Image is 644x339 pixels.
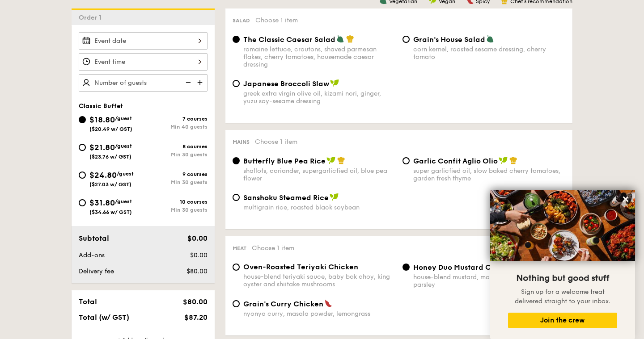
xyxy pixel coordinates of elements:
[79,14,105,21] span: Order 1
[186,268,208,275] span: $80.00
[79,199,86,206] input: $31.80/guest($34.66 w/ GST)10 coursesMin 30 guests
[115,198,132,205] span: /guest
[346,35,354,43] img: icon-chef-hat.a58ddaea.svg
[143,179,208,185] div: Min 30 guests
[184,313,208,322] span: $87.20
[79,172,86,179] input: $24.80/guest($27.03 w/ GST)9 coursesMin 30 guests
[255,17,298,24] span: Choose 1 item
[402,264,410,271] input: Honey Duo Mustard Chickenhouse-blend mustard, maple soy baked potato, parsley
[243,46,395,68] div: romaine lettuce, croutons, shaved parmesan flakes, cherry tomatoes, housemade caesar dressing
[115,143,132,149] span: /guest
[190,251,208,259] span: $0.00
[243,35,335,44] span: The Classic Caesar Salad
[79,74,208,92] input: Number of guests
[326,156,335,164] img: icon-vegan.f8ff3823.svg
[89,126,132,132] span: ($20.49 w/ GST)
[89,198,115,208] span: $31.80
[243,193,329,202] span: Sanshoku Steamed Rice
[330,79,339,87] img: icon-vegan.f8ff3823.svg
[243,310,395,318] div: nyonya curry, masala powder, lemongrass
[181,74,194,91] img: icon-reduce.1d2dbef1.svg
[499,156,508,164] img: icon-vegan.f8ff3823.svg
[79,102,123,110] span: Classic Buffet
[79,297,97,306] span: Total
[233,300,240,307] input: Grain's Curry Chickennyonya curry, masala powder, lemongrass
[143,199,208,205] div: 10 courses
[336,35,344,43] img: icon-vegetarian.fe4039eb.svg
[89,170,117,180] span: $24.80
[516,273,609,284] span: Nothing but good stuff
[143,207,208,213] div: Min 30 guests
[233,17,250,24] span: Salad
[413,263,515,272] span: Honey Duo Mustard Chicken
[89,115,115,125] span: $18.80
[143,116,208,122] div: 7 courses
[243,167,395,182] div: shallots, coriander, supergarlicfied oil, blue pea flower
[89,181,131,188] span: ($27.03 w/ GST)
[515,288,610,305] span: Sign up for a welcome treat delivered straight to your inbox.
[243,80,329,88] span: Japanese Broccoli Slaw
[402,157,410,164] input: Garlic Confit Aglio Oliosuper garlicfied oil, slow baked cherry tomatoes, garden fresh thyme
[619,192,633,206] button: Close
[115,115,132,121] span: /guest
[79,268,114,275] span: Delivery fee
[89,142,115,152] span: $21.80
[233,245,246,251] span: Meat
[413,167,565,182] div: super garlicfied oil, slow baked cherry tomatoes, garden fresh thyme
[243,273,395,288] div: house-blend teriyaki sauce, baby bok choy, king oyster and shiitake mushrooms
[486,35,494,43] img: icon-vegetarian.fe4039eb.svg
[79,116,86,123] input: $18.80/guest($20.49 w/ GST)7 coursesMin 40 guests
[243,157,326,165] span: Butterfly Blue Pea Rice
[79,32,208,50] input: Event date
[187,234,208,243] span: $0.00
[117,171,134,177] span: /guest
[143,151,208,158] div: Min 30 guests
[183,297,208,306] span: $80.00
[509,156,517,164] img: icon-chef-hat.a58ddaea.svg
[143,171,208,177] div: 9 courses
[79,144,86,151] input: $21.80/guest($23.76 w/ GST)8 coursesMin 30 guests
[233,139,250,145] span: Mains
[243,90,395,105] div: greek extra virgin olive oil, kizami nori, ginger, yuzu soy-sesame dressing
[252,244,294,252] span: Choose 1 item
[233,36,240,43] input: The Classic Caesar Saladromaine lettuce, croutons, shaved parmesan flakes, cherry tomatoes, house...
[324,299,332,307] img: icon-spicy.37a8142b.svg
[233,157,240,164] input: Butterfly Blue Pea Riceshallots, coriander, supergarlicfied oil, blue pea flower
[233,194,240,201] input: Sanshoku Steamed Ricemultigrain rice, roasted black soybean
[89,154,131,160] span: ($23.76 w/ GST)
[143,143,208,150] div: 8 courses
[233,264,240,271] input: Oven-Roasted Teriyaki Chickenhouse-blend teriyaki sauce, baby bok choy, king oyster and shiitake ...
[79,313,129,322] span: Total (w/ GST)
[79,234,109,243] span: Subtotal
[79,53,208,71] input: Event time
[402,36,410,43] input: Grain's House Saladcorn kernel, roasted sesame dressing, cherry tomato
[143,124,208,130] div: Min 40 guests
[508,313,617,328] button: Join the crew
[330,193,339,201] img: icon-vegan.f8ff3823.svg
[413,273,565,289] div: house-blend mustard, maple soy baked potato, parsley
[413,46,565,61] div: corn kernel, roasted sesame dressing, cherry tomato
[233,80,240,87] input: Japanese Broccoli Slawgreek extra virgin olive oil, kizami nori, ginger, yuzu soy-sesame dressing
[243,300,323,308] span: Grain's Curry Chicken
[413,35,485,44] span: Grain's House Salad
[413,157,498,165] span: Garlic Confit Aglio Olio
[255,138,297,146] span: Choose 1 item
[243,204,395,211] div: multigrain rice, roasted black soybean
[194,74,208,91] img: icon-add.58712e84.svg
[89,209,132,215] span: ($34.66 w/ GST)
[490,190,635,261] img: DSC07876-Edit02-Large.jpeg
[337,156,345,164] img: icon-chef-hat.a58ddaea.svg
[79,251,105,259] span: Add-ons
[243,263,358,271] span: Oven-Roasted Teriyaki Chicken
